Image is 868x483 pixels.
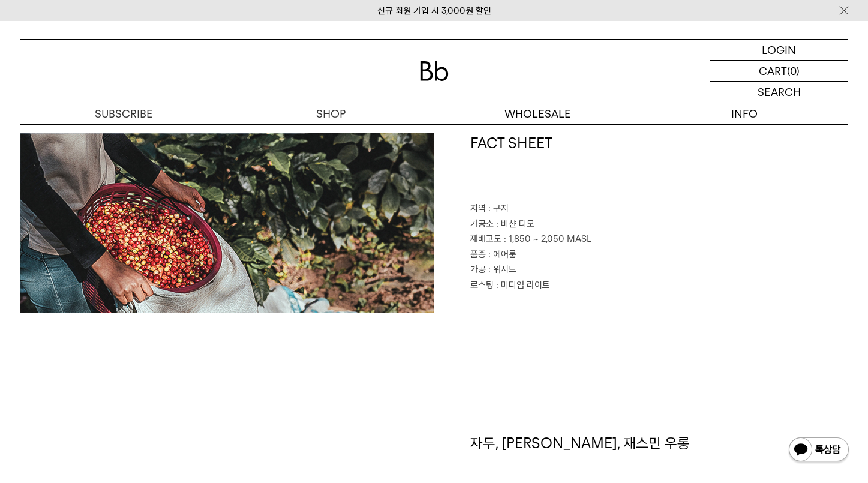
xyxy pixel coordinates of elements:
span: 로스팅 [470,280,494,290]
span: : 미디엄 라이트 [496,280,550,290]
span: 지역 [470,203,486,214]
span: 재배고도 [470,233,501,244]
span: : 구지 [488,203,509,214]
a: SUBSCRIBE [20,103,227,124]
span: : 에어룸 [488,249,516,260]
a: LOGIN [710,40,848,61]
span: 품종 [470,249,486,260]
img: 카카오톡 채널 1:1 채팅 버튼 [788,436,850,465]
a: SHOP [227,103,434,124]
p: LOGIN [762,40,796,60]
span: 가공 [470,264,486,275]
p: INFO [641,103,848,124]
img: 로고 [420,61,449,81]
a: 신규 회원 가입 시 3,000원 할인 [377,5,491,16]
h1: FACT SHEET [470,133,848,202]
a: CART (0) [710,61,848,82]
span: : 워시드 [488,264,516,275]
span: : 1,850 ~ 2,050 MASL [504,233,591,244]
p: CART [759,61,787,81]
span: : 비샨 디모 [496,218,534,229]
span: 가공소 [470,218,494,229]
p: (0) [787,61,800,81]
img: 에티오피아 비샨 디모 [20,133,434,313]
p: SEARCH [758,82,801,103]
p: WHOLESALE [434,103,641,124]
